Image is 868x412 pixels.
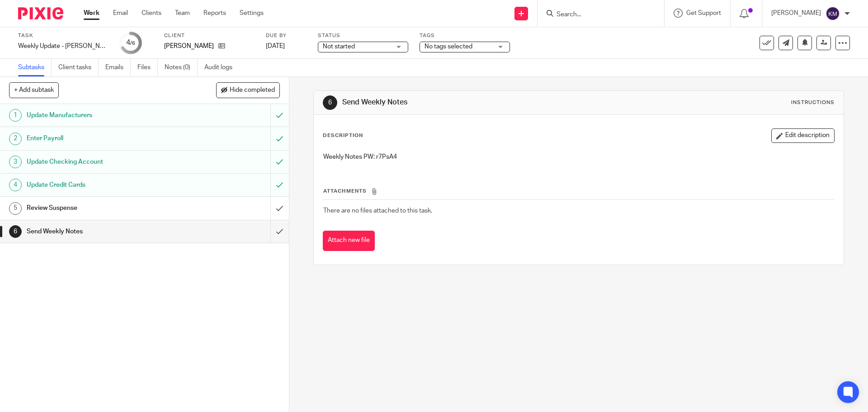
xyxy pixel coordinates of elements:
img: Pixie [18,7,63,19]
small: /6 [130,41,135,46]
span: Hide completed [230,87,275,94]
div: Weekly Update - McGlothlin [18,42,108,51]
h1: Update Checking Account [27,155,183,169]
img: svg%3E [826,6,840,21]
div: 3 [9,156,22,168]
span: There are no files attached to this task. [323,208,432,214]
h1: Send Weekly Notes [342,98,598,107]
h1: Update Credit Cards [27,178,183,192]
div: 4 [9,179,22,191]
p: [PERSON_NAME] [164,42,214,51]
label: Status [318,32,408,39]
div: Weekly Update - [PERSON_NAME] [18,42,108,51]
span: Attachments [323,189,367,194]
h1: Send Weekly Notes [27,225,183,238]
button: Hide completed [216,82,280,98]
label: Client [164,32,255,39]
a: Work [84,9,99,18]
a: Emails [105,59,131,76]
h1: Enter Payroll [27,132,183,145]
a: Files [137,59,158,76]
h1: Update Manufacturers [27,109,183,122]
a: Email [113,9,128,18]
a: Subtasks [18,59,52,76]
div: Instructions [791,99,835,106]
div: 2 [9,133,22,145]
a: Notes (0) [165,59,198,76]
span: No tags selected [425,43,472,50]
span: Not started [323,43,355,50]
button: + Add subtask [9,82,59,98]
div: 6 [323,95,337,110]
div: 6 [9,225,22,238]
a: Audit logs [204,59,239,76]
label: Task [18,32,108,39]
div: 1 [9,109,22,122]
a: Clients [142,9,161,18]
div: 4 [126,38,135,48]
span: [DATE] [266,43,285,49]
h1: Review Suspense [27,201,183,215]
p: Description [323,132,363,139]
input: Search [556,11,637,19]
a: Team [175,9,190,18]
a: Client tasks [58,59,99,76]
label: Tags [420,32,510,39]
p: Weekly Notes PW: r7PsA4 [323,152,834,161]
span: Get Support [686,10,721,16]
label: Due by [266,32,307,39]
a: Reports [203,9,226,18]
button: Edit description [771,128,835,143]
p: [PERSON_NAME] [771,9,821,18]
div: 5 [9,202,22,215]
a: Settings [240,9,264,18]
button: Attach new file [323,231,375,251]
